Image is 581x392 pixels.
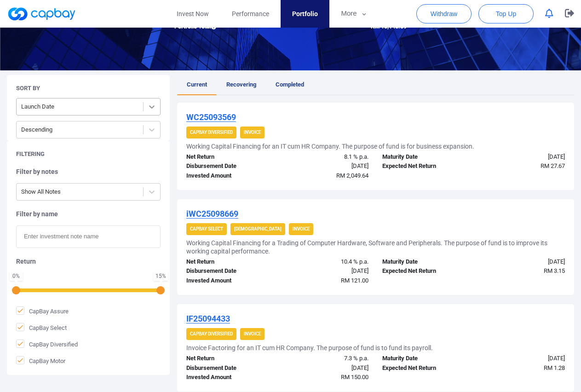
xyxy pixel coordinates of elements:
[341,277,368,284] span: RM 121.00
[375,152,473,162] div: Maturity Date
[179,152,277,162] div: Net Return
[179,266,277,276] div: Disbursement Date
[190,226,223,231] strong: CapBay Select
[179,354,277,363] div: Net Return
[16,340,78,349] span: CapBay Diversified
[187,81,207,88] span: Current
[293,226,310,231] strong: Invoice
[496,9,516,18] span: Top Up
[16,257,161,265] h5: Return
[186,344,433,352] h5: Invoice Factoring for an IT cum HR Company. The purpose of fund is to fund its payroll.
[474,257,572,267] div: [DATE]
[544,267,565,274] span: RM 3.15
[277,266,375,276] div: [DATE]
[179,257,277,267] div: Net Return
[186,239,565,255] h5: Working Capital Financing for a Trading of Computer Hardware, Software and Peripherals. The purpo...
[277,354,375,363] div: 7.3 % p.a.
[179,373,277,382] div: Invested Amount
[179,363,277,373] div: Disbursement Date
[186,112,236,122] u: WC25093569
[232,9,269,19] span: Performance
[277,152,375,162] div: 8.1 % p.a.
[375,363,473,373] div: Expected Net Return
[226,81,256,88] span: Recovering
[190,130,233,135] strong: CapBay Diversified
[179,171,277,181] div: Invested Amount
[16,150,45,158] h5: Filtering
[244,331,261,336] strong: Invoice
[186,209,238,219] u: iWC25098669
[155,273,166,279] div: 15 %
[16,306,69,316] span: CapBay Assure
[277,257,375,267] div: 10.4 % p.a.
[541,162,565,169] span: RM 27.67
[416,4,472,23] button: Withdraw
[375,354,473,363] div: Maturity Date
[375,266,473,276] div: Expected Net Return
[234,226,282,231] strong: [DEMOGRAPHIC_DATA]
[375,257,473,267] div: Maturity Date
[375,161,473,171] div: Expected Net Return
[474,152,572,162] div: [DATE]
[244,130,261,135] strong: Invoice
[186,314,230,323] u: IF25094433
[16,323,67,332] span: CapBay Select
[277,161,375,171] div: [DATE]
[179,276,277,286] div: Invested Amount
[190,331,233,336] strong: CapBay Diversified
[336,172,368,179] span: RM 2,049.64
[478,4,534,23] button: Top Up
[16,356,65,365] span: CapBay Motor
[12,273,21,279] div: 0 %
[16,210,161,218] h5: Filter by name
[276,81,304,88] span: Completed
[186,142,474,150] h5: Working Capital Financing for an IT cum HR Company. The purpose of fund is for business expansion.
[341,374,368,380] span: RM 150.00
[544,364,565,371] span: RM 1.28
[474,354,572,363] div: [DATE]
[16,167,161,176] h5: Filter by notes
[16,225,161,248] input: Enter investment note name
[277,363,375,373] div: [DATE]
[292,9,318,19] span: Portfolio
[16,84,40,92] h5: Sort By
[179,161,277,171] div: Disbursement Date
